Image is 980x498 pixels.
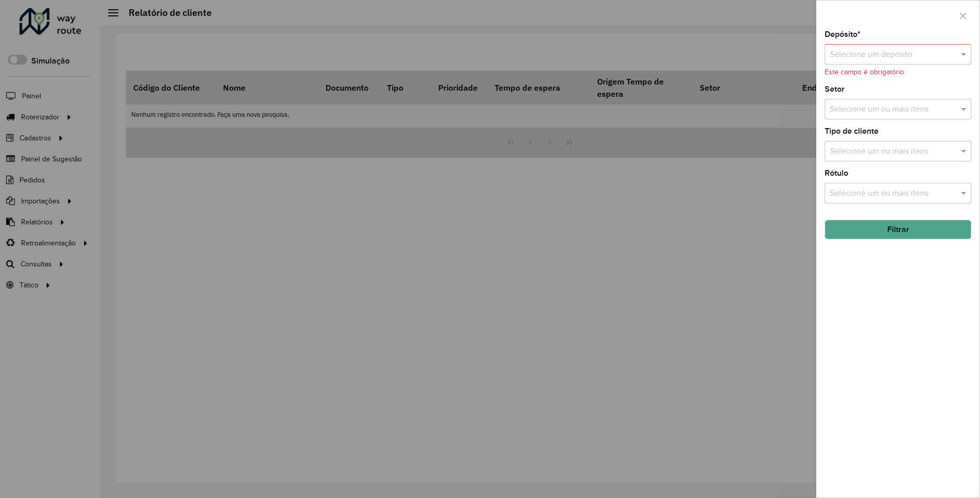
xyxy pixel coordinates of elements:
[825,68,904,76] formly-validation-message: Este campo é obrigatório
[825,167,848,179] label: Rótulo
[825,125,879,137] label: Tipo de cliente
[825,28,861,40] label: Depósito
[825,83,845,95] label: Setor
[825,220,971,239] button: Filtrar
